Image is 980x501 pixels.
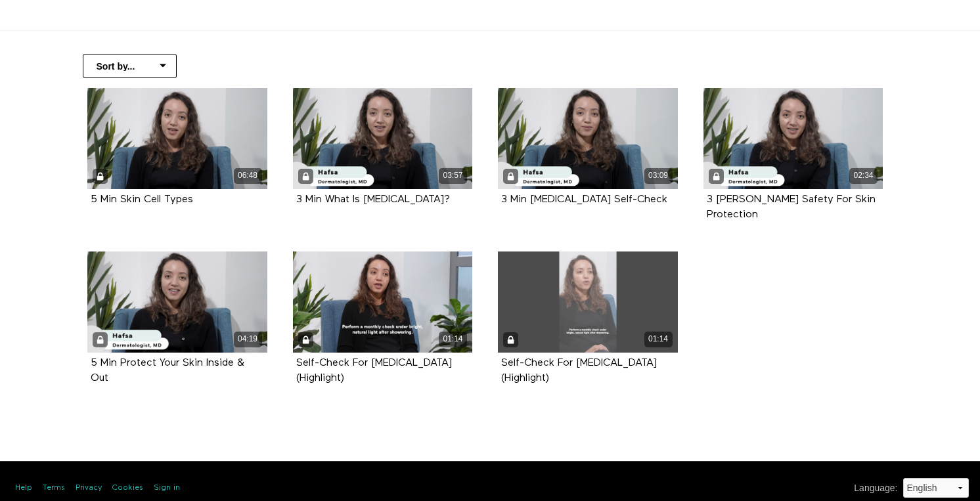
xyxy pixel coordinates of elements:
[644,332,673,347] div: 01:14
[849,168,878,183] div: 02:34
[501,194,667,205] strong: 3 Min Skin Cancer Self-Check
[439,168,467,183] div: 03:57
[498,88,678,189] a: 3 Min Skin Cancer Self-Check 03:09
[703,88,883,189] a: 3 Min Sun Safety For Skin Protection 02:34
[296,358,452,383] a: Self-Check For [MEDICAL_DATA] (Highlight)
[234,332,262,347] div: 04:19
[707,194,876,219] a: 3 [PERSON_NAME] Safety For Skin Protection
[91,358,244,383] strong: 5 Min Protect Your Skin Inside & Out
[854,481,897,495] label: Language :
[296,194,450,204] a: 3 Min What Is [MEDICAL_DATA]?
[91,358,244,383] a: 5 Min Protect Your Skin Inside & Out
[154,483,180,494] a: Sign in
[91,194,193,204] a: 5 Min Skin Cell Types
[501,358,657,383] a: Self-Check For [MEDICAL_DATA] (Highlight)
[501,194,667,204] a: 3 Min [MEDICAL_DATA] Self-Check
[76,483,102,494] a: Privacy
[439,332,467,347] div: 01:14
[293,88,473,189] a: 3 Min What Is Skin Cancer? 03:57
[644,168,673,183] div: 03:09
[112,483,143,494] a: Cookies
[234,168,262,183] div: 06:48
[296,358,452,383] strong: Self-Check For Skin Cancer (Highlight)
[43,483,65,494] a: Terms
[15,483,32,494] a: Help
[498,251,678,353] a: Self-Check For Skin Cancer (Highlight) 01:14
[87,251,267,353] a: 5 Min Protect Your Skin Inside & Out 04:19
[296,194,450,205] strong: 3 Min What Is Skin Cancer?
[293,251,473,353] a: Self-Check For Skin Cancer (Highlight) 01:14
[87,88,267,189] a: 5 Min Skin Cell Types 06:48
[501,358,657,383] strong: Self-Check For Skin Cancer (Highlight)
[707,194,876,220] strong: 3 Min Sun Safety For Skin Protection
